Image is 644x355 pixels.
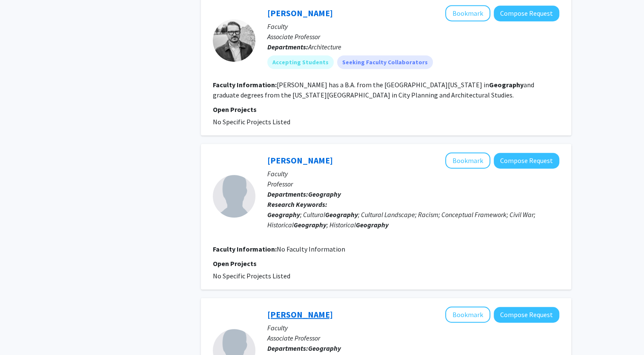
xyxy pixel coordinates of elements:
fg-read-more: [PERSON_NAME] has a B.A. from the [GEOGRAPHIC_DATA][US_STATE] in and graduate degrees from the [U... [213,80,534,99]
button: Add Matthew Wilson to Bookmarks [445,306,490,323]
p: Open Projects [213,258,559,269]
b: Geography [325,210,358,219]
div: ; Cultural ; Cultural Landscape; Racism; Conceptual Framework; Civil War; Historical ; Historical [267,209,559,230]
b: Geography [267,210,300,219]
p: Faculty [267,323,559,333]
a: [PERSON_NAME] [267,309,333,320]
button: Compose Request to Matthew Wilson [494,307,559,323]
span: No Specific Projects Listed [213,272,290,280]
p: Professor [267,179,559,189]
b: Departments: [267,190,308,198]
b: Departments: [267,344,308,352]
b: Geography [294,220,326,229]
p: Faculty [267,169,559,179]
button: Compose Request to Jeffrey Fugate [494,6,559,21]
span: No Specific Projects Listed [213,117,290,126]
iframe: Chat [6,317,36,349]
p: Faculty [267,21,559,31]
span: Architecture [308,43,341,51]
b: Geography [489,80,524,89]
b: Research Keywords: [267,200,327,209]
mat-chip: Accepting Students [267,55,334,69]
p: Open Projects [213,104,559,115]
button: Add Jeffrey Fugate to Bookmarks [445,5,490,21]
b: Departments: [267,43,308,51]
button: Compose Request to Richard Schein [494,153,559,169]
b: Faculty Information: [213,80,277,89]
b: Geography [308,190,341,198]
b: Faculty Information: [213,245,277,253]
p: Associate Professor [267,31,559,42]
button: Add Richard Schein to Bookmarks [445,152,490,169]
b: Geography [308,344,341,352]
a: [PERSON_NAME] [267,8,333,18]
b: Geography [356,220,389,229]
span: No Faculty Information [277,245,345,253]
p: Associate Professor [267,333,559,343]
mat-chip: Seeking Faculty Collaborators [337,55,433,69]
a: [PERSON_NAME] [267,155,333,166]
